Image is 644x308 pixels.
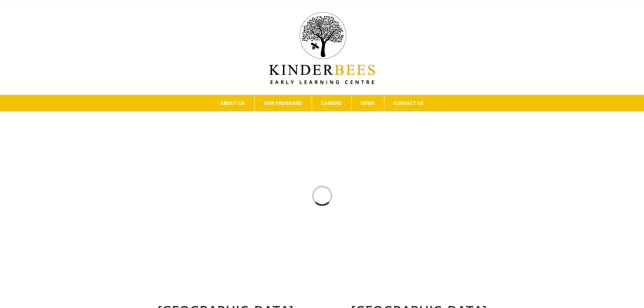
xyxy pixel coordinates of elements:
span: OUR PROGRAMS [264,101,302,105]
span: ABOUT US [220,101,245,105]
span: CAREERS [321,101,342,105]
span: NEWS [361,101,375,105]
a: NEWS [352,96,384,110]
a: OUR PROGRAMS [255,96,312,110]
nav: Main Menu [10,95,634,111]
a: CAREERS [312,96,351,110]
a: CONTACT US [384,96,433,110]
div: Loading... [308,182,336,210]
img: Kinder Bees Logo [269,12,375,84]
a: ABOUT US [211,96,254,110]
span: CONTACT US [393,101,424,105]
